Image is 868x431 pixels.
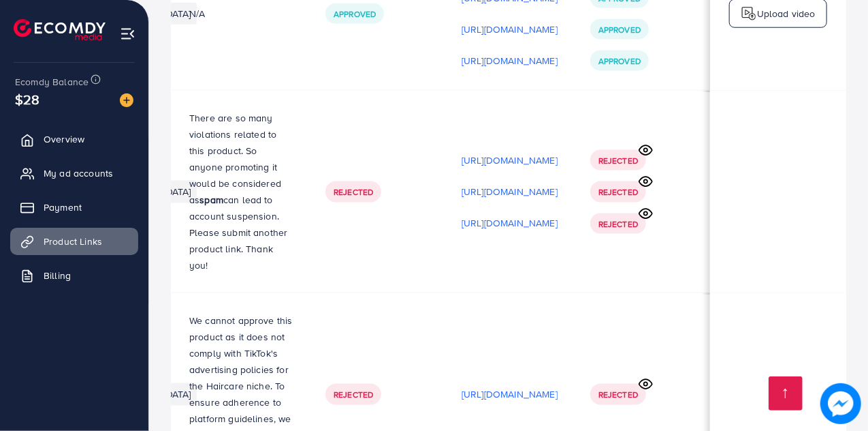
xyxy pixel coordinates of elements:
[598,389,638,400] span: Rejected
[120,26,135,42] img: menu
[598,55,641,67] span: Approved
[462,21,558,38] p: [URL][DOMAIN_NAME]
[44,269,71,282] span: Billing
[189,193,287,272] span: can lead to account suspension. Please submit another product link. Thank you!
[462,152,558,168] p: [URL][DOMAIN_NAME]
[120,93,133,107] img: image
[44,132,84,146] span: Overview
[334,389,373,400] span: Rejected
[598,186,638,198] span: Rejected
[15,75,89,89] span: Ecomdy Balance
[10,125,138,153] a: Overview
[44,166,113,180] span: My ad accounts
[14,19,106,40] img: logo
[15,89,39,109] span: $28
[462,386,558,402] p: [URL][DOMAIN_NAME]
[44,200,82,214] span: Payment
[598,24,641,35] span: Approved
[10,262,138,289] a: Billing
[44,235,102,248] span: Product Links
[741,5,757,22] img: logo
[334,186,373,198] span: Rejected
[189,111,281,207] span: There are so many violations related to this product. So anyone promoting it would be considered as
[462,183,558,200] p: [URL][DOMAIN_NAME]
[334,8,376,20] span: Approved
[757,5,816,22] p: Upload video
[462,53,558,69] p: [URL][DOMAIN_NAME]
[598,155,638,166] span: Rejected
[821,384,861,424] img: image
[462,215,558,231] p: [URL][DOMAIN_NAME]
[199,193,223,207] strong: spam
[10,228,138,255] a: Product Links
[189,7,205,20] span: N/A
[598,218,638,230] span: Rejected
[10,194,138,221] a: Payment
[10,160,138,187] a: My ad accounts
